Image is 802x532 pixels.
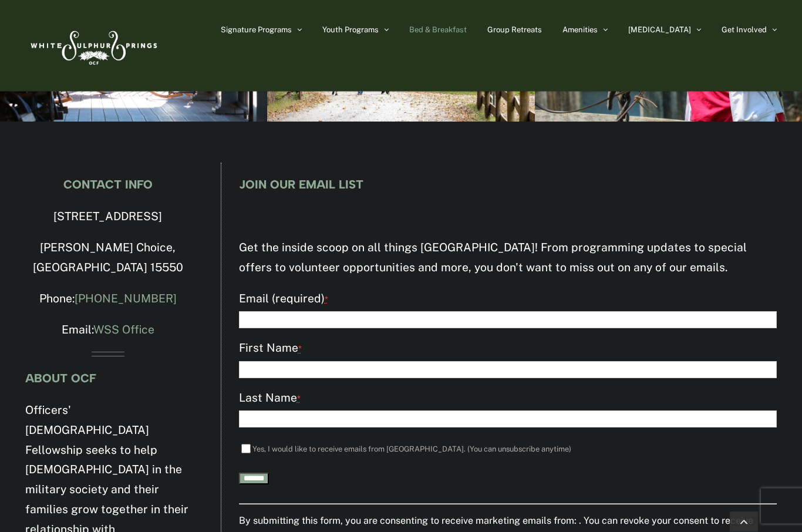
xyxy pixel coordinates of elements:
label: Yes, I would like to receive emails from [GEOGRAPHIC_DATA]. (You can unsubscribe anytime) [252,445,571,454]
span: Youth Programs [322,26,379,33]
p: [PERSON_NAME] Choice, [GEOGRAPHIC_DATA] 15550 [25,238,191,278]
h4: JOIN OUR EMAIL LIST [239,179,777,191]
span: Amenities [562,26,598,33]
a: [PHONE_NUMBER] [75,292,177,305]
p: [STREET_ADDRESS] [25,207,191,227]
p: Phone: [25,289,191,309]
label: Email (required) [239,289,777,310]
a: WSS Office [93,324,154,336]
span: Get Involved [722,26,767,33]
span: Bed & Breakfast [409,26,467,33]
abbr: required [297,394,301,404]
label: Last Name [239,389,777,409]
h4: CONTACT INFO [25,179,191,191]
label: First Name [239,339,777,359]
img: White Sulphur Springs Logo [25,18,160,73]
h4: ABOUT OCF [25,372,191,385]
abbr: required [325,295,328,305]
abbr: required [298,344,302,354]
p: Email: [25,321,191,341]
span: [MEDICAL_DATA] [628,26,691,33]
span: Group Retreats [487,26,542,33]
span: Signature Programs [221,26,292,33]
p: Get the inside scoop on all things [GEOGRAPHIC_DATA]! From programming updates to special offers ... [239,238,777,278]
